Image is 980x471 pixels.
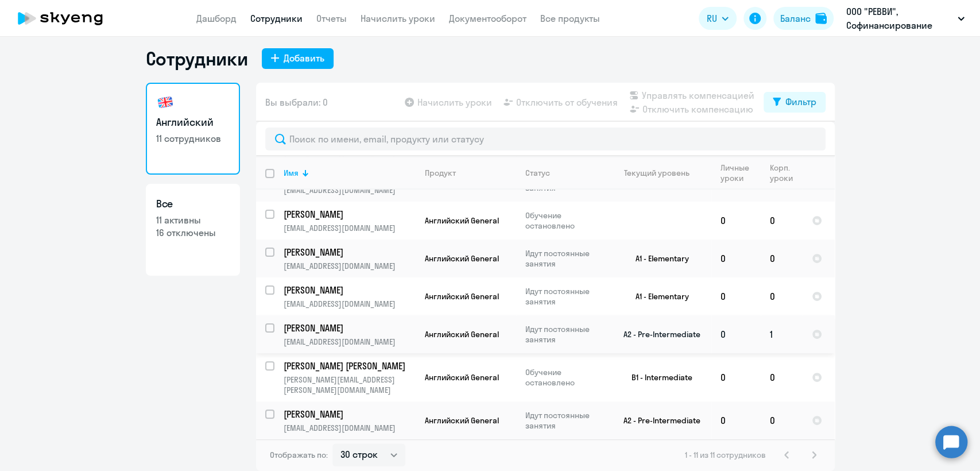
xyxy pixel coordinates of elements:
[270,450,328,460] span: Отображать по:
[425,215,499,226] span: Английский General
[685,450,766,460] span: 1 - 11 из 11 сотрудников
[284,246,413,258] p: [PERSON_NAME]
[540,13,600,24] a: Все продукты
[284,168,415,178] div: Имя
[284,423,415,433] p: [EMAIL_ADDRESS][DOMAIN_NAME]
[284,322,415,334] a: [PERSON_NAME]
[764,92,826,113] button: Фильтр
[840,5,970,32] button: ООО "РЕВВИ", Софинансирование
[525,324,604,345] p: Идут постоянные занятия
[711,240,761,277] td: 0
[721,163,760,183] div: Личные уроки
[785,95,816,109] div: Фильтр
[525,367,604,388] p: Обучение остановлено
[699,7,737,30] button: RU
[284,51,324,65] div: Добавить
[721,163,750,183] div: Личные уроки
[146,83,240,175] a: Английский11 сотрудников
[624,168,690,178] div: Текущий уровень
[425,168,516,178] div: Продукт
[284,284,413,296] p: [PERSON_NAME]
[605,240,711,277] td: A1 - Elementary
[284,360,413,372] p: [PERSON_NAME] [PERSON_NAME]
[284,185,415,195] p: [EMAIL_ADDRESS][DOMAIN_NAME]
[425,253,499,264] span: Английский General
[605,401,711,439] td: A2 - Pre-Intermediate
[605,353,711,401] td: B1 - Intermediate
[425,329,499,339] span: Английский General
[196,13,237,24] a: Дашборд
[316,13,347,24] a: Отчеты
[284,208,413,221] p: [PERSON_NAME]
[707,11,717,25] span: RU
[614,168,711,178] div: Текущий уровень
[780,11,811,25] div: Баланс
[265,128,826,150] input: Поиск по имени, email, продукту или статусу
[262,48,334,69] button: Добавить
[284,408,413,420] p: [PERSON_NAME]
[156,214,230,226] p: 11 активны
[284,299,415,309] p: [EMAIL_ADDRESS][DOMAIN_NAME]
[846,5,953,32] p: ООО "РЕВВИ", Софинансирование
[284,337,415,347] p: [EMAIL_ADDRESS][DOMAIN_NAME]
[773,7,834,30] button: Балансbalance
[156,132,230,145] p: 11 сотрудников
[284,261,415,271] p: [EMAIL_ADDRESS][DOMAIN_NAME]
[761,353,803,401] td: 0
[284,375,415,395] p: [PERSON_NAME][EMAIL_ADDRESS][PERSON_NAME][DOMAIN_NAME]
[711,202,761,240] td: 0
[284,284,415,296] a: [PERSON_NAME]
[284,360,415,372] a: [PERSON_NAME] [PERSON_NAME]
[425,291,499,302] span: Английский General
[761,315,803,353] td: 1
[425,372,499,383] span: Английский General
[265,95,328,109] span: Вы выбрали: 0
[711,277,761,315] td: 0
[770,163,802,183] div: Корп. уроки
[284,223,415,233] p: [EMAIL_ADDRESS][DOMAIN_NAME]
[605,277,711,315] td: A1 - Elementary
[815,13,827,24] img: balance
[156,93,175,111] img: english
[605,315,711,353] td: A2 - Pre-Intermediate
[250,13,303,24] a: Сотрудники
[711,315,761,353] td: 0
[761,240,803,277] td: 0
[761,202,803,240] td: 0
[711,353,761,401] td: 0
[156,226,230,239] p: 16 отключены
[525,210,604,231] p: Обучение остановлено
[525,168,550,178] div: Статус
[525,168,604,178] div: Статус
[284,322,413,334] p: [PERSON_NAME]
[156,196,230,211] h3: Все
[525,410,604,431] p: Идут постоянные занятия
[284,246,415,258] a: [PERSON_NAME]
[146,47,248,70] h1: Сотрудники
[284,168,299,178] div: Имя
[770,163,793,183] div: Корп. уроки
[761,401,803,439] td: 0
[284,408,415,420] a: [PERSON_NAME]
[361,13,435,24] a: Начислить уроки
[449,13,526,24] a: Документооборот
[525,248,604,269] p: Идут постоянные занятия
[284,208,415,221] a: [PERSON_NAME]
[711,401,761,439] td: 0
[156,115,230,130] h3: Английский
[761,277,803,315] td: 0
[425,415,499,426] span: Английский General
[525,286,604,307] p: Идут постоянные занятия
[146,184,240,276] a: Все11 активны16 отключены
[425,168,456,178] div: Продукт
